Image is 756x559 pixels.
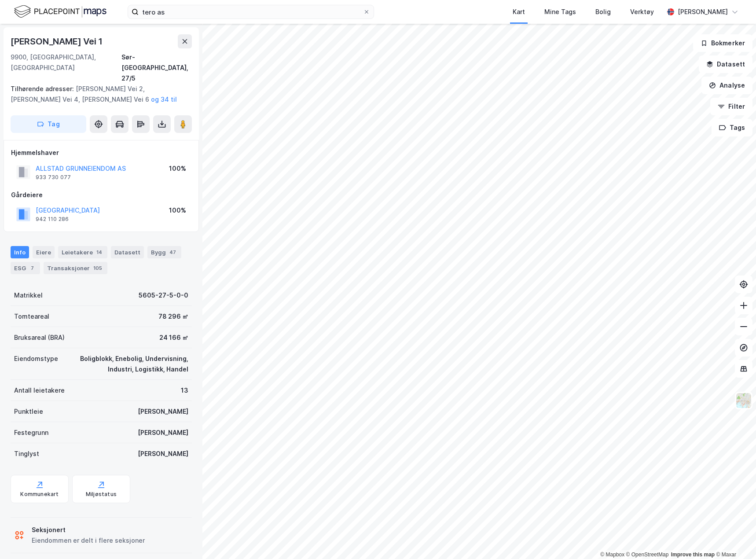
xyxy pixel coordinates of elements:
[147,246,181,258] div: Bygg
[701,77,752,94] button: Analyse
[169,205,186,216] div: 100%
[699,55,752,73] button: Datasett
[158,311,188,322] div: 78 296 ㎡
[14,332,65,343] div: Bruksareal (BRA)
[11,85,76,92] span: Tilhørende adresser:
[14,311,49,322] div: Tomteareal
[168,248,178,257] div: 47
[11,52,121,84] div: 9900, [GEOGRAPHIC_DATA], [GEOGRAPHIC_DATA]
[14,385,65,396] div: Antall leietakere
[159,332,188,343] div: 24 166 ㎡
[11,115,86,133] button: Tag
[513,7,525,17] div: Kart
[11,262,40,274] div: ESG
[595,7,611,17] div: Bolig
[138,449,188,459] div: [PERSON_NAME]
[712,517,756,559] iframe: Chat Widget
[44,262,107,274] div: Transaksjoner
[95,248,104,257] div: 14
[92,264,104,272] div: 105
[32,535,145,546] div: Eiendommen er delt i flere seksjoner
[14,449,39,459] div: Tinglyst
[678,7,728,17] div: [PERSON_NAME]
[32,525,145,535] div: Seksjonert
[121,52,192,84] div: Sør-[GEOGRAPHIC_DATA], 27/5
[626,552,669,558] a: OpenStreetMap
[14,427,48,438] div: Festegrunn
[11,147,191,158] div: Hjemmelshaver
[20,491,59,498] div: Kommunekart
[11,190,191,200] div: Gårdeiere
[36,174,71,181] div: 933 730 077
[33,246,55,258] div: Eiere
[14,406,43,417] div: Punktleie
[111,246,144,258] div: Datasett
[11,246,29,258] div: Info
[712,119,752,136] button: Tags
[138,406,188,417] div: [PERSON_NAME]
[710,98,752,115] button: Filter
[600,552,624,558] a: Mapbox
[139,290,188,301] div: 5605-27-5-0-0
[14,353,58,364] div: Eiendomstype
[693,34,752,52] button: Bokmerker
[712,517,756,559] div: Kontrollprogram for chat
[11,34,104,48] div: [PERSON_NAME] Vei 1
[169,163,186,174] div: 100%
[139,5,363,18] input: Søk på adresse, matrikkel, gårdeiere, leietakere eller personer
[69,353,188,375] div: Boligblokk, Enebolig, Undervisning, Industri, Logistikk, Handel
[14,290,43,301] div: Matrikkel
[544,7,576,17] div: Mine Tags
[11,84,185,105] div: [PERSON_NAME] Vei 2, [PERSON_NAME] Vei 4, [PERSON_NAME] Vei 6
[86,491,117,498] div: Miljøstatus
[28,264,37,272] div: 7
[138,427,188,438] div: [PERSON_NAME]
[630,7,654,17] div: Verktøy
[181,385,188,396] div: 13
[58,246,107,258] div: Leietakere
[671,552,715,558] a: Improve this map
[735,392,752,409] img: Z
[36,216,69,223] div: 942 110 286
[14,4,106,19] img: logo.f888ab2527a4732fd821a326f86c7f29.svg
